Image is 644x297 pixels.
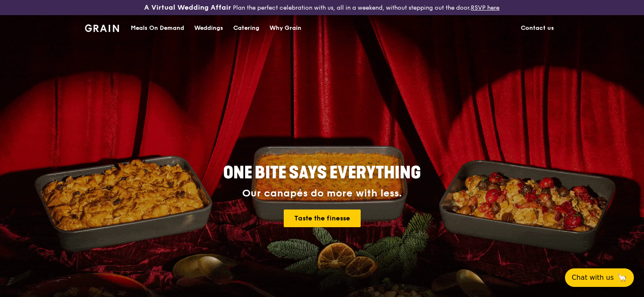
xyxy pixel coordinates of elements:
[131,16,184,41] div: Meals On Demand
[223,163,421,183] span: ONE BITE SAYS EVERYTHING
[269,16,301,41] div: Why Grain
[565,268,634,287] button: Chat with us🦙
[264,16,306,41] a: Why Grain
[516,16,559,41] a: Contact us
[171,188,473,199] div: Our canapés do more with less.
[228,16,264,41] a: Catering
[85,24,119,32] img: Grain
[144,3,231,12] h3: A Virtual Wedding Affair
[617,273,627,283] span: 🦙
[194,16,223,41] div: Weddings
[107,3,536,12] div: Plan the perfect celebration with us, all in a weekend, without stepping out the door.
[85,15,119,40] a: GrainGrain
[189,16,228,41] a: Weddings
[471,4,499,11] a: RSVP here
[572,273,614,283] span: Chat with us
[233,16,259,41] div: Catering
[284,209,361,227] a: Taste the finesse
